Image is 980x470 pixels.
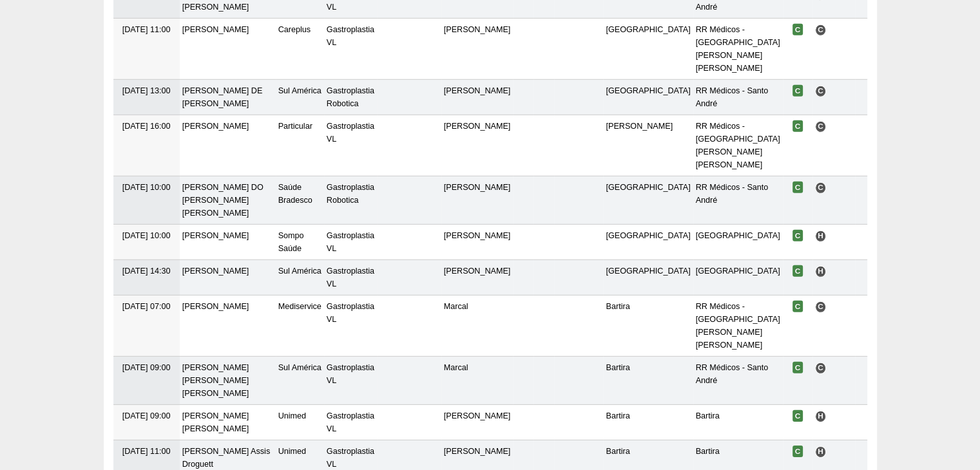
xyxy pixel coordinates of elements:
span: Confirmada [793,85,803,97]
span: Consultório [815,182,826,193]
span: [DATE] 11:00 [122,25,171,34]
td: Bartira [603,357,693,405]
td: Gastroplastia VL [324,19,377,80]
td: [GEOGRAPHIC_DATA] [603,176,693,225]
td: RR Médicos - Santo André [693,176,783,225]
span: Confirmada [793,230,803,241]
td: [PERSON_NAME] [441,80,514,115]
td: RR Médicos - [GEOGRAPHIC_DATA][PERSON_NAME][PERSON_NAME] [693,296,783,357]
td: RR Médicos - [GEOGRAPHIC_DATA][PERSON_NAME][PERSON_NAME] [693,19,783,80]
td: [PERSON_NAME] [180,296,276,357]
td: Marcal [441,357,514,405]
td: Gastroplastia VL [324,115,377,176]
span: Consultório [815,24,826,35]
span: Consultório [815,301,826,312]
td: Gastroplastia VL [324,260,377,296]
td: [PERSON_NAME] [180,19,276,80]
td: Gastroplastia VL [324,296,377,357]
span: Confirmada [793,265,803,277]
td: [GEOGRAPHIC_DATA] [693,260,783,296]
td: Marcal [441,296,514,357]
span: Consultório [815,121,826,132]
td: [PERSON_NAME] [PERSON_NAME] [180,405,276,440]
td: Sul América [276,357,324,405]
td: [PERSON_NAME] [441,405,514,440]
span: Confirmada [793,446,803,457]
td: Particular [276,115,324,176]
td: [PERSON_NAME] [180,260,276,296]
td: Saúde Bradesco [276,176,324,225]
td: Gastroplastia VL [324,357,377,405]
span: [DATE] 14:30 [122,267,171,276]
td: Gastroplastia Robotica [324,80,377,115]
td: Sul América [276,260,324,296]
td: [GEOGRAPHIC_DATA] [603,260,693,296]
td: Unimed [276,405,324,440]
span: Hospital [815,446,826,457]
td: [PERSON_NAME] [180,115,276,176]
td: Gastroplastia VL [324,405,377,440]
td: RR Médicos - Santo André [693,80,783,115]
span: Hospital [815,266,826,277]
span: Hospital [815,230,826,241]
td: [PERSON_NAME] [441,176,514,225]
span: Consultório [815,362,826,373]
td: [PERSON_NAME] [441,260,514,296]
td: Bartira [603,405,693,440]
span: [DATE] 09:00 [122,411,171,420]
span: [DATE] 11:00 [122,447,171,456]
td: [PERSON_NAME] DE [PERSON_NAME] [180,80,276,115]
td: [GEOGRAPHIC_DATA] [603,225,693,260]
span: Confirmada [793,301,803,312]
span: [DATE] 07:00 [122,302,171,311]
td: Bartira [693,405,783,440]
td: Sul América [276,80,324,115]
span: Hospital [815,411,826,422]
td: Mediservice [276,296,324,357]
span: Confirmada [793,182,803,193]
td: Gastroplastia VL [324,225,377,260]
td: RR Médicos - [GEOGRAPHIC_DATA][PERSON_NAME][PERSON_NAME] [693,115,783,176]
td: [PERSON_NAME] DO [PERSON_NAME] [PERSON_NAME] [180,176,276,225]
td: Gastroplastia Robotica [324,176,377,225]
span: Confirmada [793,410,803,422]
td: [GEOGRAPHIC_DATA] [693,225,783,260]
td: [PERSON_NAME] [441,225,514,260]
td: [PERSON_NAME] [PERSON_NAME] [PERSON_NAME] [180,357,276,405]
span: Confirmada [793,24,803,35]
td: Careplus [276,19,324,80]
td: [GEOGRAPHIC_DATA] [603,80,693,115]
td: [PERSON_NAME] [180,225,276,260]
td: [GEOGRAPHIC_DATA] [603,19,693,80]
td: Bartira [603,296,693,357]
td: Sompo Saúde [276,225,324,260]
td: [PERSON_NAME] [603,115,693,176]
span: [DATE] 10:00 [122,231,171,240]
span: [DATE] 09:00 [122,363,171,372]
span: [DATE] 10:00 [122,183,171,192]
span: [DATE] 13:00 [122,86,171,95]
td: [PERSON_NAME] [441,19,514,80]
td: RR Médicos - Santo André [693,357,783,405]
span: Confirmada [793,362,803,373]
span: [DATE] 16:00 [122,122,171,131]
span: Confirmada [793,120,803,132]
span: Consultório [815,86,826,97]
td: [PERSON_NAME] [441,115,514,176]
